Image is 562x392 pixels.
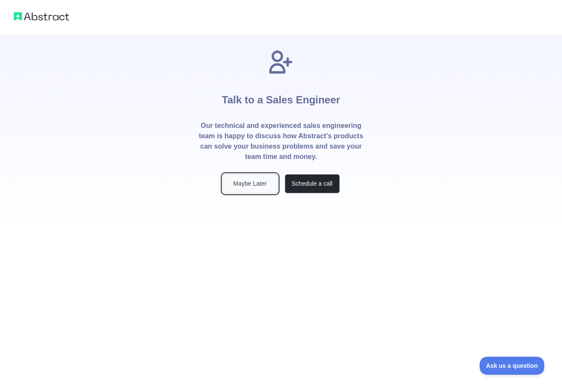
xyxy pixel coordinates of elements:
[222,76,340,121] h1: Talk to a Sales Engineer
[223,174,278,193] button: Maybe Later
[198,121,364,162] p: Our technical and experienced sales engineering team is happy to discuss how Abstract's products ...
[480,357,545,375] iframe: Toggle Customer Support
[14,10,69,22] img: Abstract logo
[285,174,340,193] button: Schedule a call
